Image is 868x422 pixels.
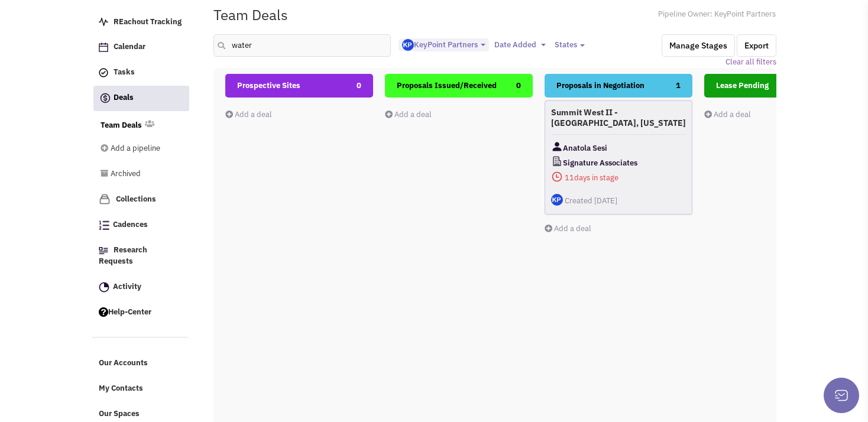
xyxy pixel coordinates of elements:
img: Contact Image [551,141,563,152]
span: Collections [116,194,156,204]
span: 1 [676,74,681,98]
img: help.png [99,307,108,317]
span: Created [DATE] [565,196,617,206]
span: Cadences [113,220,148,230]
a: Clear all filters [726,57,776,68]
a: Add a deal [225,109,272,119]
span: Lease Pending [716,80,769,90]
span: Prospective Sites [237,80,300,90]
img: Activity.png [99,282,109,293]
span: REachout Tracking [114,17,182,27]
span: Our Spaces [99,408,140,418]
a: Add a deal [704,109,751,119]
input: Search deals [213,34,391,57]
img: Calendar.png [99,43,108,52]
a: Archived [101,163,173,186]
img: Gp5tB00MpEGTGSMiAkF79g.png [402,39,414,51]
h1: Team Deals [213,7,288,22]
button: Manage Stages [662,34,735,57]
h4: Summit West II - [GEOGRAPHIC_DATA], [US_STATE] [551,107,686,128]
a: Help-Center [93,301,189,324]
span: States [555,40,577,50]
img: icon-collection-lavender.png [99,193,111,205]
span: KeyPoint Partners [402,40,478,50]
a: Deals [93,86,189,111]
a: Cadences [93,214,189,236]
img: icon-deals.svg [99,91,111,105]
span: Signature Associates [563,155,637,170]
span: Proposals Issued/Received [397,80,497,90]
img: Research.png [99,247,108,254]
span: Pipeline Owner: KeyPoint Partners [658,9,776,20]
button: States [551,38,588,51]
a: Our Accounts [93,352,189,375]
a: Add a deal [385,109,432,119]
span: Research Requests [99,245,147,267]
img: icon-tasks.png [99,68,108,77]
a: Activity [93,276,189,298]
a: Add a deal [545,223,591,233]
span: Anatola Sesi [563,141,607,155]
span: Tasks [114,67,135,77]
button: Date Added [491,38,549,51]
button: KeyPoint Partners [399,38,489,52]
span: 11 [565,173,574,183]
span: Activity [113,281,141,291]
span: days in stage [551,170,686,185]
a: Collections [93,188,189,211]
img: Cadences_logo.png [99,220,109,230]
span: My Contacts [99,384,143,394]
span: Proposals in Negotiation [556,80,644,90]
button: Export [737,34,776,57]
a: My Contacts [93,378,189,400]
a: Add a pipeline [101,138,173,160]
a: Tasks [93,61,189,84]
span: Calendar [114,42,145,52]
span: Date Added [494,40,536,50]
a: Team Deals [101,120,142,131]
span: Our Accounts [99,358,148,368]
a: Calendar [93,36,189,59]
span: 0 [357,74,361,98]
a: Research Requests [93,239,189,273]
img: icon-daysinstage-red.png [551,171,563,183]
img: CompanyLogo [551,155,563,167]
span: 0 [516,74,521,98]
a: REachout Tracking [93,11,189,34]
